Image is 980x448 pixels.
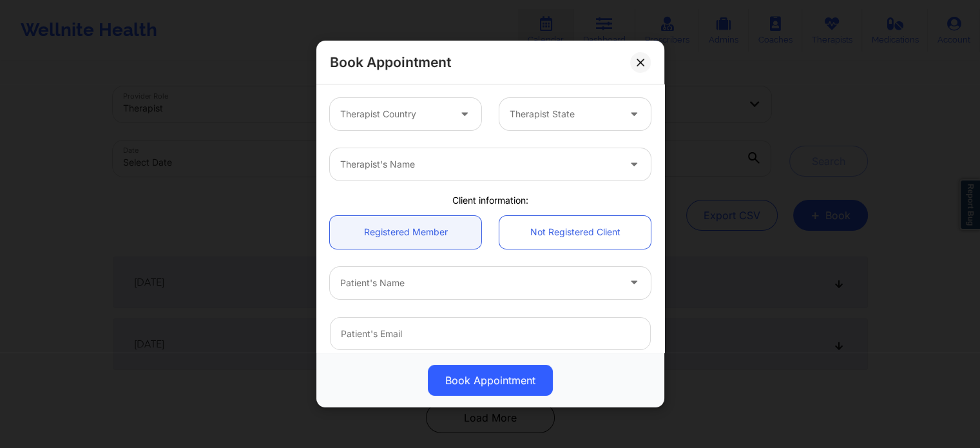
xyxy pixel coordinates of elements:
a: Registered Member [330,216,481,249]
h2: Book Appointment [330,54,451,71]
button: Book Appointment [428,365,553,396]
a: Not Registered Client [499,216,651,249]
input: Patient's Email [330,317,651,350]
div: Client information: [321,194,660,207]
